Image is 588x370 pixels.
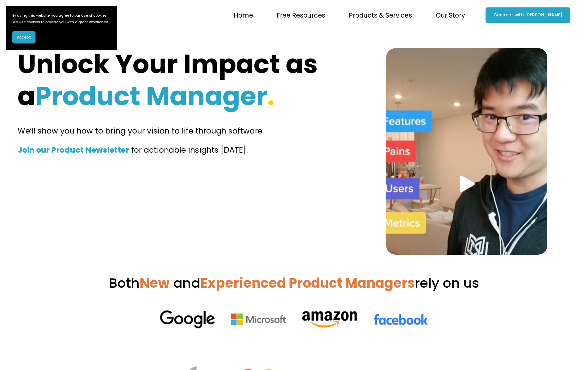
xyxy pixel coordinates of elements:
[349,9,412,21] a: folder dropdown
[200,273,415,292] strong: Experienced Product Managers
[267,78,274,114] strong: .
[436,10,465,21] span: Our Story
[35,78,267,114] strong: Product Manager
[18,145,129,155] strong: Join our Product Newsletter
[18,124,340,138] p: We’ll show you how to bring your vision to life through software.
[18,46,323,114] strong: Unlock Your Impact as a
[436,9,465,21] a: folder dropdown
[173,273,200,292] span: and
[18,274,570,292] h3: Both rely on us
[486,7,570,23] a: Connect with [PERSON_NAME]
[277,10,325,21] span: Free Resources
[6,6,117,50] section: Cookie banner
[131,145,248,155] span: for actionable insights [DATE].
[17,35,31,40] span: Accept
[349,10,412,21] span: Products & Services
[277,9,325,21] a: folder dropdown
[140,273,170,292] strong: New
[12,31,35,43] button: Accept
[234,9,253,21] a: Home
[12,12,111,25] p: By using this website, you agree to our use of cookies. We use cookies to provide you with a grea...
